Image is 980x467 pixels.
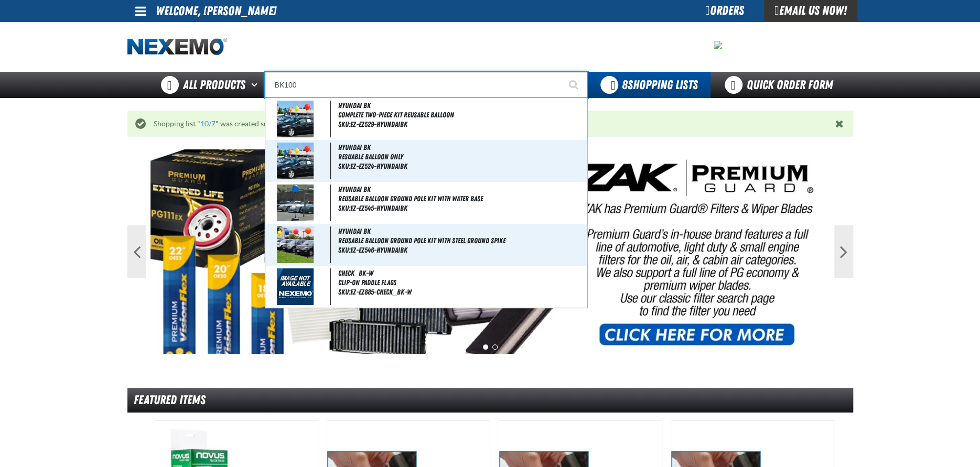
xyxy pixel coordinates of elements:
span: SKU:EZ-EZ529-HYUNDAIBK [338,120,407,128]
span: Reusable Balloon Ground Pole Kit with Steel Ground Spike [338,236,585,245]
img: 5b24450293e2d406532000-EZ545.jpg [277,184,314,221]
button: Next [834,225,853,278]
span: All Products [183,75,245,94]
button: You have 8 Shopping Lists. Open to view details [588,72,710,98]
img: fc2cee1a5a0068665dcafeeff0455850.jpeg [714,41,722,49]
div: Shopping list " " was created successfully [146,119,835,129]
span: SKU:EZ-EZ524-HYUNDAIBK [338,162,407,170]
span: Shopping Lists [622,78,698,92]
img: PG Filters & Wipers [150,149,831,354]
strong: 8 [622,78,628,92]
span: SKU:EZ-EZ885-CHECK_BK-W [338,288,412,296]
img: 5b244503a4933943499776-EZ546A.jpg [277,226,314,263]
img: 5b2444f0c9d79324041408-EZ524A.jpg [277,143,314,179]
span: Resuable Balloon Only [338,153,585,161]
span: HYUNDAI BK [338,185,371,193]
img: missing_image.jpg [277,268,314,305]
input: Search [265,72,588,98]
span: HYUNDAI BK [338,101,371,110]
img: Nexemo logo [127,38,227,56]
a: Quick Order Form [710,72,853,98]
span: HYUNDAI BK [338,227,371,235]
span: Reusable Balloon Ground Pole Kit with Water Base [338,194,585,203]
button: Close the Notification [833,116,848,132]
span: SKU:EZ-EZ545-HYUNDAIBK [338,204,407,212]
button: Previous [127,225,146,278]
div: Featured Items [127,388,853,412]
span: CHECK_BK-W [338,269,373,277]
span: Clip-on Paddle Flags [338,278,585,287]
span: HYUNDAI BK [338,143,371,151]
button: Start Searching [562,72,588,98]
span: Complete Two-Piece Kit Reusable Balloon [338,111,585,120]
button: 1 of 2 [483,344,488,350]
img: 5b2444fa15a53796246380-EZ529A.jpg [277,101,314,137]
span: SKU:EZ-EZ546-HYUNDAIBK [338,246,407,254]
button: Open All Products pages [247,72,265,98]
button: 2 of 2 [492,344,498,350]
a: 10/7 [200,120,216,128]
